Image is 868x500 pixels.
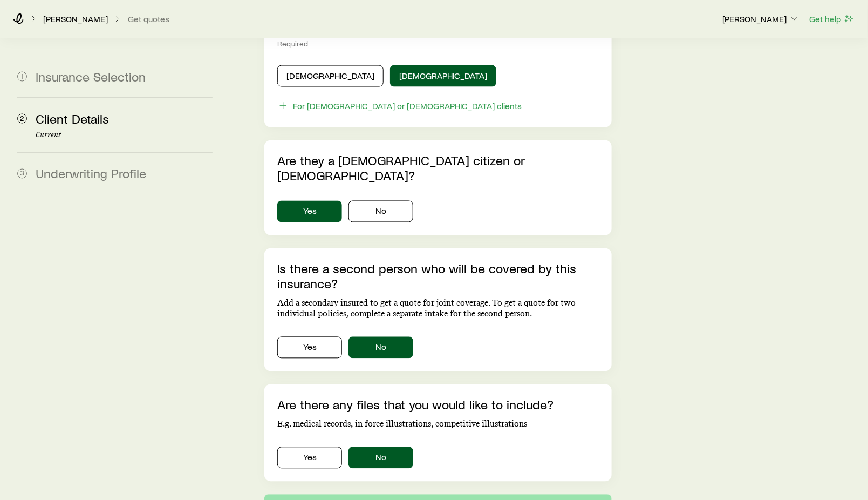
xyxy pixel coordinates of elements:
div: Required [277,39,599,48]
p: Add a secondary insured to get a quote for joint coverage. To get a quote for two individual poli... [277,298,599,320]
span: 2 [17,114,27,124]
span: Underwriting Profile [36,166,146,181]
button: Yes [277,337,342,359]
p: Current [36,131,213,140]
button: No [348,447,413,469]
button: Yes [277,201,342,222]
span: Insurance Selection [36,69,146,84]
p: Are there any files that you would like to include? [277,397,599,413]
button: [PERSON_NAME] [722,13,801,26]
button: Get help [809,13,855,25]
button: Yes [277,447,342,469]
button: [DEMOGRAPHIC_DATA] [277,65,384,87]
button: Get quotes [127,14,170,24]
span: 1 [17,72,27,82]
p: Is there a second person who will be covered by this insurance? [277,261,599,292]
button: No [348,337,413,359]
p: Are they a [DEMOGRAPHIC_DATA] citizen or [DEMOGRAPHIC_DATA]? [277,153,599,184]
span: Client Details [36,111,109,126]
button: For [DEMOGRAPHIC_DATA] or [DEMOGRAPHIC_DATA] clients [277,100,522,112]
p: E.g. medical records, in force illustrations, competitive illustrations [277,419,599,430]
p: [PERSON_NAME] [722,13,800,24]
p: [PERSON_NAME] [43,13,108,24]
div: For [DEMOGRAPHIC_DATA] or [DEMOGRAPHIC_DATA] clients [293,100,522,111]
button: No [348,201,413,222]
button: [DEMOGRAPHIC_DATA] [390,65,496,87]
span: 3 [17,169,27,179]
